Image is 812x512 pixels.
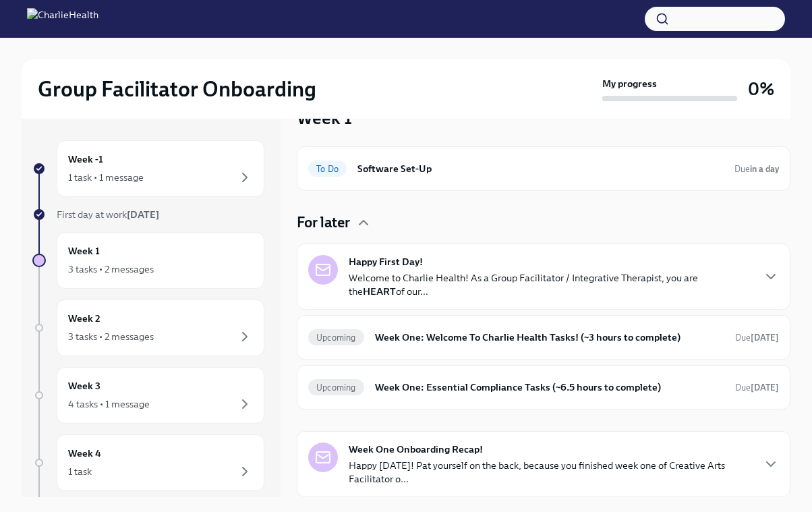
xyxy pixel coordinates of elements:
[32,367,264,424] a: Week 34 tasks • 1 message
[751,333,779,343] strong: [DATE]
[38,76,316,103] h2: Group Facilitator Onboarding
[32,434,264,491] a: Week 41 task
[68,244,100,258] h6: Week 1
[735,331,779,344] span: September 9th, 2025 10:00
[735,382,779,393] span: Due
[68,330,154,343] div: 3 tasks • 2 messages
[308,376,779,398] a: UpcomingWeek One: Essential Compliance Tasks (~6.5 hours to complete)Due[DATE]
[308,158,779,179] a: To DoSoftware Set-UpDuein a day
[349,443,483,456] strong: Week One Onboarding Recap!
[68,446,101,461] h6: Week 4
[375,380,724,395] h6: Week One: Essential Compliance Tasks (~6.5 hours to complete)
[349,271,752,298] p: Welcome to Charlie Health! As a Group Facilitator / Integrative Therapist, you are the of our...
[734,163,779,175] span: September 3rd, 2025 10:00
[68,262,154,276] div: 3 tasks • 2 messages
[27,8,98,30] img: CharlieHealth
[734,164,779,174] span: Due
[57,208,159,221] span: First day at work
[602,77,657,90] strong: My progress
[68,465,92,478] div: 1 task
[297,212,790,233] div: For later
[32,300,264,356] a: Week 23 tasks • 2 messages
[68,397,150,411] div: 4 tasks • 1 message
[68,378,100,393] h6: Week 3
[308,326,779,348] a: UpcomingWeek One: Welcome To Charlie Health Tasks! (~3 hours to complete)Due[DATE]
[363,285,396,297] strong: HEART
[748,77,774,101] h3: 0%
[357,161,724,176] h6: Software Set-Up
[68,171,144,184] div: 1 task • 1 message
[750,164,779,174] strong: in a day
[349,459,752,486] p: Happy [DATE]! Pat yourself on the back, because you finished week one of Creative Arts Facilitato...
[375,330,724,345] h6: Week One: Welcome To Charlie Health Tasks! (~3 hours to complete)
[308,164,347,174] span: To Do
[127,208,159,221] strong: [DATE]
[308,333,364,343] span: Upcoming
[68,311,100,326] h6: Week 2
[735,381,779,394] span: September 9th, 2025 10:00
[32,232,264,289] a: Week 13 tasks • 2 messages
[68,152,103,167] h6: Week -1
[32,208,264,221] a: First day at work[DATE]
[735,333,779,343] span: Due
[297,212,350,233] h4: For later
[349,255,423,268] strong: Happy First Day!
[32,140,264,197] a: Week -11 task • 1 message
[308,382,364,393] span: Upcoming
[751,382,779,393] strong: [DATE]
